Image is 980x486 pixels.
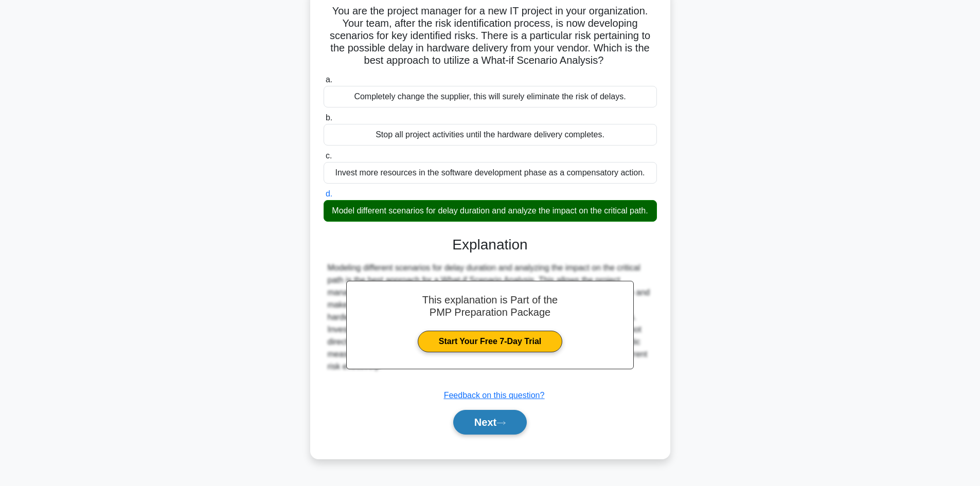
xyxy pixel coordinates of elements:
span: a. [326,75,332,84]
div: Invest more resources in the software development phase as a compensatory action. [324,162,657,184]
a: Feedback on this question? [444,391,545,400]
span: c. [326,151,332,160]
div: Completely change the supplier, this will surely eliminate the risk of delays. [324,86,657,107]
h5: You are the project manager for a new IT project in your organization. Your team, after the risk ... [323,5,658,67]
div: Model different scenarios for delay duration and analyze the impact on the critical path. [324,200,657,222]
div: Modeling different scenarios for delay duration and analyzing the impact on the critical path is ... [328,262,653,373]
div: Stop all project activities until the hardware delivery completes. [324,124,657,146]
a: Start Your Free 7-Day Trial [418,331,562,352]
h3: Explanation [330,236,651,254]
button: Next [453,410,527,435]
span: b. [326,113,332,122]
span: d. [326,189,332,198]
